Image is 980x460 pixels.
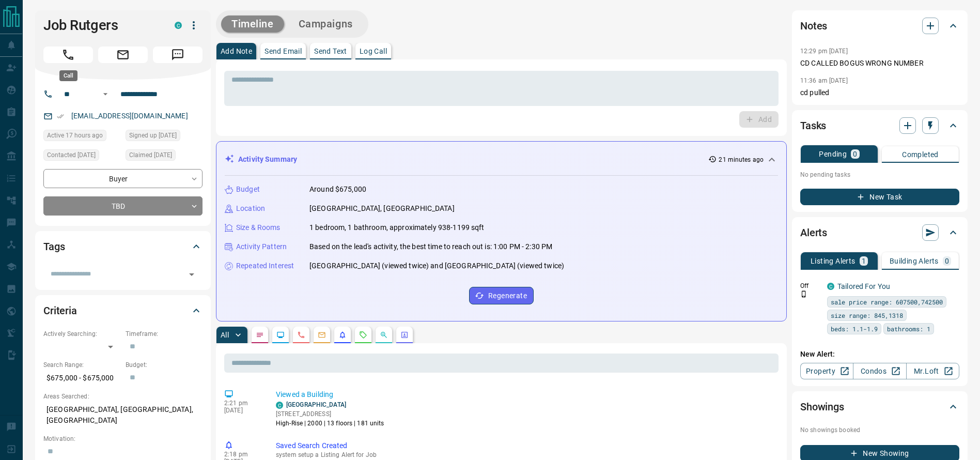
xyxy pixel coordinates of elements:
svg: Emails [318,331,326,339]
p: No pending tasks [800,167,959,182]
p: Listing Alerts [811,257,855,265]
div: condos.ca [827,283,834,290]
p: Building Alerts [890,257,939,265]
p: CD CALLED BOGUS WRONG NUMBER [800,58,959,69]
p: [GEOGRAPHIC_DATA], [GEOGRAPHIC_DATA] [309,203,455,214]
p: 1 bedroom, 1 bathroom, approximately 938-1199 sqft [309,222,485,233]
span: Contacted [DATE] [47,150,96,160]
div: Sat Jul 05 2025 [126,130,203,144]
h2: Tasks [800,117,826,134]
p: Size & Rooms [236,222,281,233]
div: Tue Sep 16 2025 [43,130,120,144]
div: Showings [800,394,959,419]
p: Viewed a Building [276,389,774,400]
p: Timeframe: [126,329,203,339]
div: Criteria [43,298,203,323]
svg: Email Verified [57,113,64,120]
p: Off [800,281,821,290]
div: Notes [800,13,959,38]
a: [EMAIL_ADDRESS][DOMAIN_NAME] [71,112,188,120]
p: Repeated Interest [236,260,294,271]
p: 11:36 am [DATE] [800,77,848,84]
p: Send Email [265,48,302,55]
p: 0 [945,257,949,265]
button: Campaigns [288,16,363,33]
p: system setup a Listing Alert for Job [276,451,774,458]
p: 1 [862,257,866,265]
p: [DATE] [224,407,260,414]
svg: Listing Alerts [338,331,347,339]
p: Location [236,203,265,214]
h2: Criteria [43,302,77,319]
p: Actively Searching: [43,329,120,339]
h1: Job Rutgers [43,17,159,34]
p: Add Note [221,48,252,55]
span: Call [43,47,93,63]
p: New Alert: [800,349,959,360]
p: All [221,331,229,339]
h2: Tags [43,238,65,255]
div: Tags [43,234,203,259]
button: New Task [800,189,959,205]
p: High-Rise | 2000 | 13 floors | 181 units [276,419,384,428]
a: Tailored For You [837,282,890,290]
svg: Push Notification Only [800,290,807,298]
p: Activity Summary [238,154,297,165]
div: Tasks [800,113,959,138]
svg: Agent Actions [400,331,409,339]
span: Message [153,47,203,63]
svg: Lead Browsing Activity [276,331,285,339]
p: Search Range: [43,360,120,370]
p: [STREET_ADDRESS] [276,409,384,419]
a: Condos [853,363,906,379]
p: Saved Search Created [276,440,774,451]
div: condos.ca [175,22,182,29]
p: Activity Pattern [236,241,287,252]
a: Property [800,363,853,379]
svg: Calls [297,331,305,339]
span: Active 17 hours ago [47,130,103,141]
button: Regenerate [469,287,534,304]
p: Based on the lead's activity, the best time to reach out is: 1:00 PM - 2:30 PM [309,241,552,252]
div: TBD [43,196,203,216]
button: Open [184,267,199,282]
div: Buyer [43,169,203,188]
div: Tue Aug 19 2025 [126,149,203,164]
p: 2:18 pm [224,451,260,458]
span: Email [98,47,148,63]
div: Call [59,70,77,81]
p: 12:29 pm [DATE] [800,48,848,55]
p: cd pulled [800,87,959,98]
p: 21 minutes ago [719,155,764,164]
p: Motivation: [43,434,203,443]
div: Tue Aug 19 2025 [43,149,120,164]
p: 2:21 pm [224,400,260,407]
p: Areas Searched: [43,392,203,401]
svg: Requests [359,331,367,339]
a: Mr.Loft [906,363,959,379]
p: Log Call [360,48,387,55]
svg: Opportunities [380,331,388,339]
a: [GEOGRAPHIC_DATA] [286,401,346,408]
p: Budget: [126,360,203,370]
p: [GEOGRAPHIC_DATA], [GEOGRAPHIC_DATA], [GEOGRAPHIC_DATA] [43,401,203,429]
span: sale price range: 607500,742500 [831,297,943,307]
div: Activity Summary21 minutes ago [225,150,778,169]
p: Send Text [314,48,347,55]
p: Budget [236,184,260,195]
p: $675,000 - $675,000 [43,370,120,387]
p: No showings booked [800,425,959,435]
span: bathrooms: 1 [887,324,930,334]
svg: Notes [256,331,264,339]
span: beds: 1.1-1.9 [831,324,878,334]
p: Completed [902,151,939,158]
h2: Alerts [800,224,827,241]
p: Pending [819,150,847,158]
h2: Showings [800,398,844,415]
span: size range: 845,1318 [831,310,903,320]
div: condos.ca [276,402,283,409]
p: Around $675,000 [309,184,366,195]
button: Timeline [221,16,284,33]
p: 0 [853,150,857,158]
span: Signed up [DATE] [129,130,177,141]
